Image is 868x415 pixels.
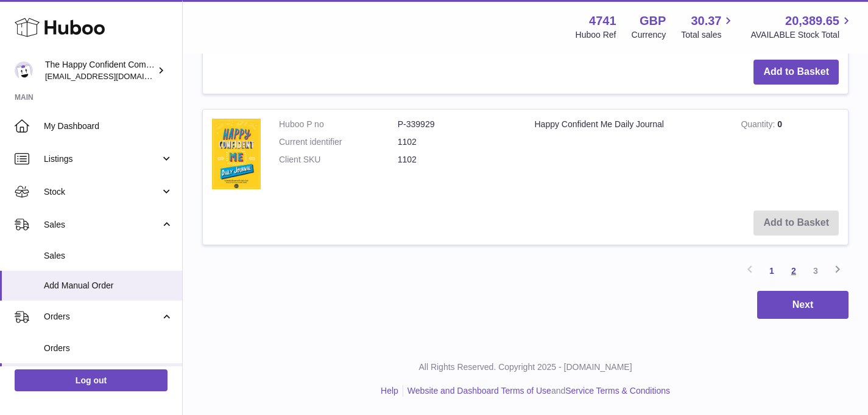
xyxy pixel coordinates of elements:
[44,153,160,165] span: Listings
[403,385,670,397] li: and
[44,280,173,291] span: Add Manual Order
[398,154,517,166] dd: 1102
[757,291,849,319] button: Next
[681,13,735,41] a: 30.37 Total sales
[741,119,777,132] strong: Quantity
[44,311,160,323] span: Orders
[805,260,827,282] a: 3
[408,386,551,396] a: Website and Dashboard Terms of Use
[44,120,173,132] span: My Dashboard
[279,119,398,130] dt: Huboo P no
[783,260,805,282] a: 2
[45,59,155,82] div: The Happy Confident Company
[15,61,33,80] img: contact@happyconfident.com
[192,361,858,373] p: All Rights Reserved. Copyright 2025 - [DOMAIN_NAME]
[15,369,168,391] a: Log out
[279,154,398,166] dt: Client SKU
[750,29,853,41] span: AVAILABLE Stock Total
[398,119,517,130] dd: P-339929
[750,13,853,41] a: 20,389.65 AVAILABLE Stock Total
[526,110,732,201] td: Happy Confident Me Daily Journal
[732,110,848,201] td: 0
[640,13,666,29] strong: GBP
[44,186,160,198] span: Stock
[691,13,721,29] span: 30.37
[279,136,398,148] dt: Current identifier
[761,260,783,282] a: 1
[44,343,173,354] span: Orders
[212,119,261,189] img: Happy Confident Me Daily Journal
[398,136,517,148] dd: 1102
[44,250,173,262] span: Sales
[632,29,666,41] div: Currency
[681,29,735,41] span: Total sales
[576,29,616,41] div: Huboo Ref
[44,219,160,231] span: Sales
[565,386,670,396] a: Service Terms & Conditions
[381,386,398,396] a: Help
[753,60,839,85] button: Add to Basket
[45,71,179,81] span: [EMAIL_ADDRESS][DOMAIN_NAME]
[785,13,839,29] span: 20,389.65
[589,13,616,29] strong: 4741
